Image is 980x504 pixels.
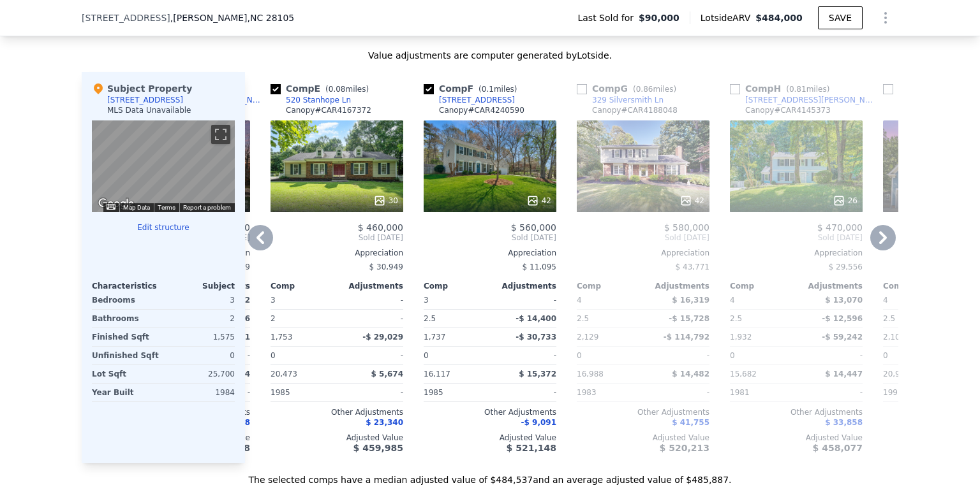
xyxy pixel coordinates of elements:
div: Characteristics [92,281,163,291]
span: -$ 14,400 [516,314,556,323]
div: 520 Stanhope Ln [286,95,351,105]
div: 329 Silversmith Ln [592,95,664,105]
button: Show Options [873,5,898,31]
div: Other Adjustments [730,407,863,417]
div: Adjusted Value [577,433,709,443]
div: 1985 [271,384,334,401]
div: Canopy # CAR4188048 [592,105,678,115]
span: 4 [883,296,888,305]
div: 1984 [166,384,235,401]
div: 3 [166,291,235,309]
img: Google [95,196,137,212]
div: Adjustments [643,281,709,291]
div: Comp F [424,82,523,95]
div: Adjusted Value [271,433,403,443]
span: -$ 29,029 [362,333,403,342]
span: -$ 30,733 [516,333,556,342]
span: $ 33,858 [825,418,863,427]
span: Sold [DATE] [577,233,709,243]
span: 1,932 [730,333,752,342]
div: Adjustments [490,281,556,291]
div: - [493,347,556,364]
span: -$ 59,242 [822,333,863,342]
div: - [493,384,556,401]
div: [STREET_ADDRESS][PERSON_NAME] [745,95,878,105]
a: [STREET_ADDRESS][PERSON_NAME] [730,95,878,105]
div: Map [92,120,235,212]
div: The selected comps have a median adjusted value of $484,537 and an average adjusted value of $485... [82,463,898,486]
span: $ 11,095 [523,263,556,271]
span: $ 520,213 [660,443,709,453]
span: 0.08 [329,85,346,94]
div: Comp [883,281,949,291]
span: $ 458,077 [813,443,863,453]
span: , [PERSON_NAME] [170,11,294,24]
div: Other Adjustments [271,407,403,417]
div: 1983 [577,384,641,401]
span: $ 14,482 [672,370,709,378]
div: 1,575 [166,328,235,346]
span: $ 29,556 [829,263,863,271]
span: $ 560,000 [511,222,556,233]
div: Other Adjustments [424,407,556,417]
div: 26 [833,194,857,207]
a: Open this area in Google Maps (opens a new window) [95,196,137,212]
span: $ 23,340 [366,418,403,427]
div: MLS Data Unavailable [107,105,191,115]
div: Lot Sqft [92,365,161,383]
div: 2 [166,310,235,328]
div: Comp [577,281,643,291]
span: 1,737 [424,333,445,342]
div: - [339,384,403,401]
span: $ 41,755 [672,418,709,427]
div: 2 [271,310,334,328]
span: 3 [271,296,276,305]
div: - [646,347,709,364]
div: [STREET_ADDRESS] [439,95,515,105]
div: - [799,347,863,364]
a: Report a problem [183,204,231,211]
span: 15,682 [730,370,757,378]
button: Edit structure [92,222,235,233]
div: Comp E [271,82,374,95]
span: Sold [DATE] [424,233,556,243]
div: Adjusted Value [730,433,863,443]
span: 0 [271,351,276,360]
a: [STREET_ADDRESS] [883,95,974,105]
a: Terms [158,204,175,211]
div: Other Adjustments [577,407,709,417]
span: 16,117 [424,370,450,378]
div: Adjustments [337,281,403,291]
span: 20,473 [271,370,297,378]
button: Toggle fullscreen view [211,125,230,144]
span: -$ 15,728 [669,314,709,323]
div: Appreciation [424,248,556,258]
span: 0.81 [789,85,806,94]
span: $ 14,447 [825,370,863,378]
div: - [339,291,403,309]
span: ( miles) [781,85,835,94]
div: Street View [92,120,235,212]
div: Comp [271,281,337,291]
div: Appreciation [271,248,403,258]
span: 0 [424,351,429,360]
span: Sold [DATE] [730,233,863,243]
span: 3 [424,296,429,305]
div: Adjustments [796,281,863,291]
div: 2.5 [424,310,487,328]
div: Comp [424,281,490,291]
span: -$ 9,091 [521,418,556,427]
div: Finished Sqft [92,328,161,346]
div: - [339,347,403,364]
div: 30 [373,194,398,207]
button: Map Data [123,203,150,212]
span: $ 15,372 [519,370,556,378]
a: [STREET_ADDRESS] [424,95,515,105]
div: 42 [679,194,704,207]
div: - [646,384,709,401]
span: $ 43,771 [676,263,709,271]
div: 25,700 [166,365,235,383]
span: [STREET_ADDRESS] [82,11,170,24]
span: 2,129 [577,333,598,342]
span: 0.86 [636,85,653,94]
